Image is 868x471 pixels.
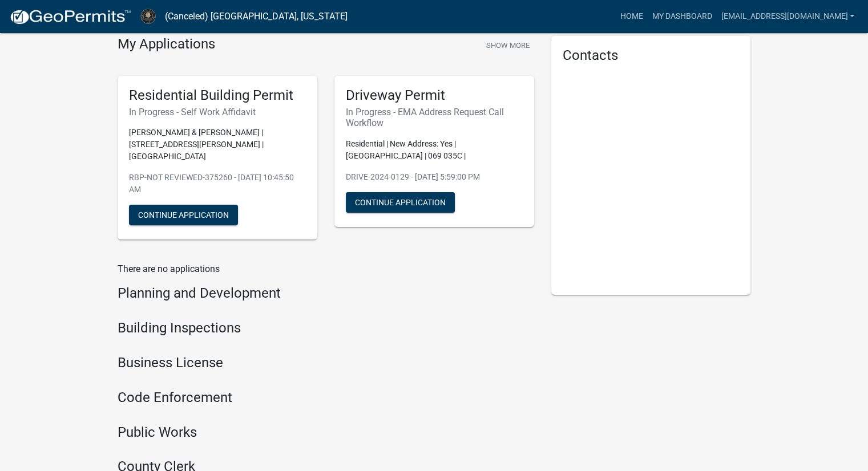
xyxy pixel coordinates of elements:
p: [PERSON_NAME] & [PERSON_NAME] | [STREET_ADDRESS][PERSON_NAME] | [GEOGRAPHIC_DATA] [129,127,306,163]
a: [EMAIL_ADDRESS][DOMAIN_NAME] [716,6,859,27]
h4: Public Works [118,424,534,441]
h4: My Applications [118,36,215,53]
h5: Contacts [563,47,740,64]
h5: Driveway Permit [346,87,523,104]
h5: Residential Building Permit [129,87,306,104]
a: My Dashboard [647,6,716,27]
a: Home [615,6,647,27]
h6: In Progress - EMA Address Request Call Workflow [346,107,523,128]
button: Continue Application [129,205,238,225]
a: (Canceled) [GEOGRAPHIC_DATA], [US_STATE] [165,7,348,26]
h4: Building Inspections [118,320,534,336]
h4: Planning and Development [118,285,534,302]
p: Residential | New Address: Yes | [GEOGRAPHIC_DATA] | 069 035C | [346,138,523,162]
button: Show More [482,36,534,55]
button: Continue Application [346,192,455,213]
p: There are no applications [118,262,534,276]
p: DRIVE-2024-0129 - [DATE] 5:59:00 PM [346,171,523,183]
img: (Canceled) Gordon County, Georgia [140,9,156,24]
h4: Business License [118,355,534,371]
h4: Code Enforcement [118,389,534,406]
h6: In Progress - Self Work Affidavit [129,107,306,117]
p: RBP-NOT REVIEWED-375260 - [DATE] 10:45:50 AM [129,172,306,196]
